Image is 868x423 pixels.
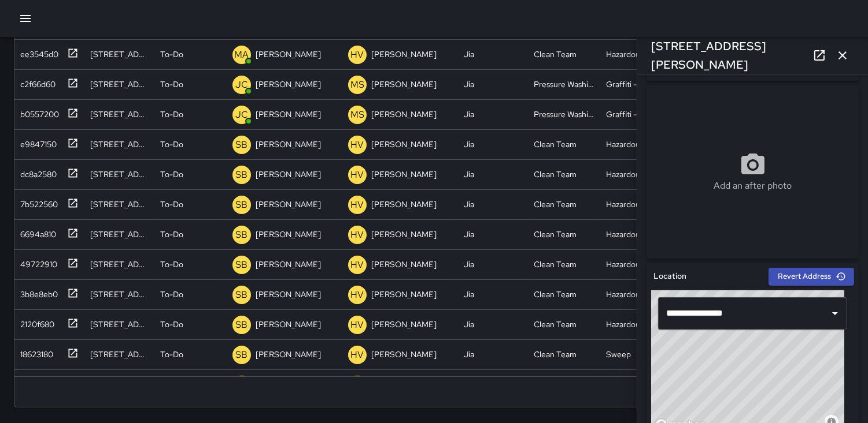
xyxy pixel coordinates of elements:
[371,138,437,150] p: [PERSON_NAME]
[350,78,364,92] p: MS
[160,319,183,330] p: To-Do
[351,318,364,332] p: HV
[371,349,437,360] p: [PERSON_NAME]
[256,229,321,240] p: [PERSON_NAME]
[351,288,364,302] p: HV
[534,289,577,300] div: Clean Team
[464,349,474,360] div: Jia
[606,199,667,210] div: Hazardous Waste
[371,108,437,120] p: [PERSON_NAME]
[534,169,577,180] div: Clean Team
[90,319,149,330] div: 55 South Van Ness Avenue
[371,229,437,240] p: [PERSON_NAME]
[90,108,149,120] div: 1349 Mission Street
[16,224,56,240] div: 6694a810
[464,229,474,240] div: Jia
[464,199,474,210] div: Jia
[90,199,149,210] div: 73 10th Street
[606,78,660,90] div: Graffiti - Public
[464,289,474,300] div: Jia
[534,349,577,360] div: Clean Team
[606,108,660,120] div: Graffiti - Public
[160,259,183,270] p: To-Do
[160,349,183,360] p: To-Do
[236,318,248,332] p: SB
[256,48,321,60] p: [PERSON_NAME]
[236,138,248,152] p: SB
[371,48,437,60] p: [PERSON_NAME]
[256,169,321,180] p: [PERSON_NAME]
[464,259,474,270] div: Jia
[236,168,248,182] p: SB
[534,229,577,240] div: Clean Team
[371,319,437,330] p: [PERSON_NAME]
[256,108,321,120] p: [PERSON_NAME]
[464,48,474,60] div: Jia
[90,138,149,150] div: 18 10th Street
[534,48,577,60] div: Clean Team
[350,108,364,122] p: MS
[371,199,437,210] p: [PERSON_NAME]
[351,258,364,272] p: HV
[351,138,364,152] p: HV
[16,44,58,60] div: ee3545d0
[256,259,321,270] p: [PERSON_NAME]
[90,48,149,60] div: 101 6th Street
[16,74,56,90] div: c2f66d60
[256,289,321,300] p: [PERSON_NAME]
[256,319,321,330] p: [PERSON_NAME]
[160,289,183,300] p: To-Do
[606,48,667,60] div: Hazardous Waste
[90,289,149,300] div: 55 South Van Ness Avenue
[160,229,183,240] p: To-Do
[351,168,364,182] p: HV
[606,138,667,150] div: Hazardous Waste
[90,259,149,270] div: 55 South Van Ness Avenue
[160,78,183,90] p: To-Do
[236,258,248,272] p: SB
[256,78,321,90] p: [PERSON_NAME]
[351,348,364,362] p: HV
[256,349,321,360] p: [PERSON_NAME]
[16,194,58,210] div: 7b522560
[160,138,183,150] p: To-Do
[90,229,149,240] div: 55 South Van Ness Avenue
[606,319,667,330] div: Hazardous Waste
[371,289,437,300] p: [PERSON_NAME]
[236,288,248,302] p: SB
[534,78,594,90] div: Pressure Washing
[160,199,183,210] p: To-Do
[16,374,57,390] div: 0159e460
[606,259,667,270] div: Hazardous Waste
[606,289,667,300] div: Hazardous Waste
[16,164,57,180] div: dc8a2580
[464,169,474,180] div: Jia
[534,259,577,270] div: Clean Team
[16,344,53,360] div: 18623180
[256,199,321,210] p: [PERSON_NAME]
[160,48,183,60] p: To-Do
[534,319,577,330] div: Clean Team
[235,78,248,92] p: JC
[464,319,474,330] div: Jia
[351,198,364,212] p: HV
[464,78,474,90] div: Jia
[90,169,149,180] div: 73 10th Street
[534,138,577,150] div: Clean Team
[16,134,57,150] div: e9847150
[371,169,437,180] p: [PERSON_NAME]
[16,284,58,300] div: 3b8e8eb0
[371,78,437,90] p: [PERSON_NAME]
[606,229,667,240] div: Hazardous Waste
[160,108,183,120] p: To-Do
[160,169,183,180] p: To-Do
[235,48,249,62] p: MA
[236,198,248,212] p: SB
[235,108,248,122] p: JC
[90,78,149,90] div: 1349 Mission Street
[16,314,54,330] div: 2120f680
[16,104,59,120] div: b0557200
[464,138,474,150] div: Jia
[534,199,577,210] div: Clean Team
[464,108,474,120] div: Jia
